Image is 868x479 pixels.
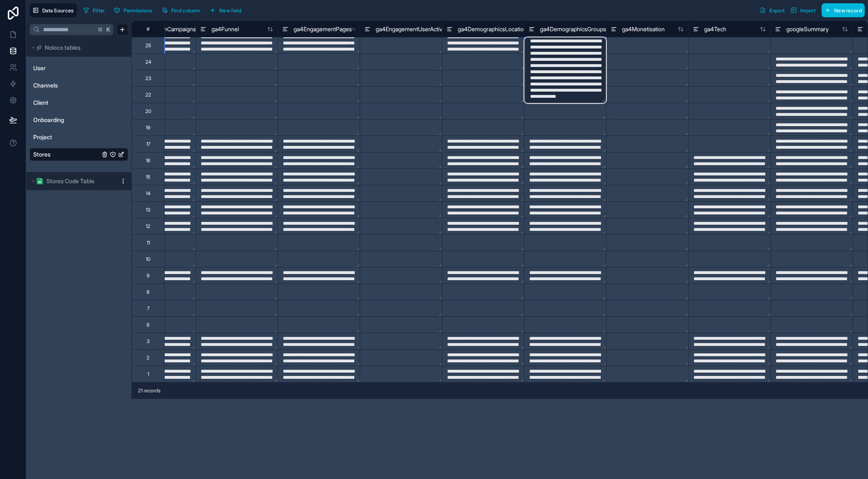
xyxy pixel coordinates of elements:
div: User [30,62,128,75]
button: New record [822,3,865,17]
div: Stores [30,148,128,161]
div: 8 [147,289,149,295]
div: 14 [146,190,150,197]
a: Project [33,133,100,141]
span: Filter [93,7,105,14]
a: Channels [33,81,100,90]
div: Channels [30,79,128,92]
div: 13 [146,207,150,213]
span: New record [834,7,862,14]
button: Export [757,3,788,17]
div: 22 [145,92,151,98]
button: Find column [158,4,203,16]
div: Onboarding [30,113,128,127]
span: googleSummary [786,25,829,33]
span: ga4DemographicsGroups [540,25,606,33]
a: Client [33,99,100,107]
span: Client [33,99,48,107]
span: Find column [171,7,200,14]
span: ga4Monetisation [622,25,665,33]
div: Client [30,96,128,109]
div: 2 [147,355,149,361]
div: 7 [147,305,149,312]
button: Import [788,3,818,17]
div: 19 [146,124,150,131]
button: New field [207,4,245,16]
div: 6 [147,322,149,328]
button: Filter [80,4,108,16]
a: User [33,64,100,72]
div: 9 [147,272,149,279]
span: Export [769,7,785,14]
div: 17 [146,141,150,147]
span: Noloco tables [45,44,80,52]
a: Onboarding [33,116,100,124]
span: User [33,64,46,72]
div: 1 [147,371,149,378]
span: Project [33,133,52,141]
span: Data Sources [42,7,74,14]
img: Google Sheets logo [37,178,43,184]
div: # [138,26,158,32]
span: Stores [33,150,51,159]
span: K [106,27,111,32]
a: Stores [33,150,100,159]
span: Channels [33,81,58,90]
div: 23 [145,75,151,82]
div: 25 [145,42,151,49]
span: ga4DemographicsLocations [458,25,530,33]
button: Data Sources [30,3,77,17]
div: 20 [145,108,151,115]
span: ga4Funnel [211,25,239,33]
div: Project [30,131,128,144]
button: Noloco tables [30,42,123,53]
a: Permissions [111,4,158,16]
div: 10 [146,256,150,263]
span: New field [219,7,242,14]
span: Onboarding [33,116,64,124]
div: 24 [145,59,151,65]
div: 15 [146,174,150,180]
span: ga4EngagementPages [294,25,352,33]
span: ga4Tech [704,25,726,33]
span: ga4EngagementUserActivity [376,25,448,33]
div: 11 [147,239,150,246]
a: New record [818,3,865,17]
button: Permissions [111,4,155,16]
div: 16 [146,157,150,164]
span: Import [800,7,815,14]
span: Permissions [124,7,152,14]
div: 3 [147,338,149,345]
span: Stores Code Table [46,177,94,185]
button: Google Sheets logoStores Code Table [30,175,117,187]
span: 21 records [138,387,161,394]
div: 12 [146,223,150,230]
